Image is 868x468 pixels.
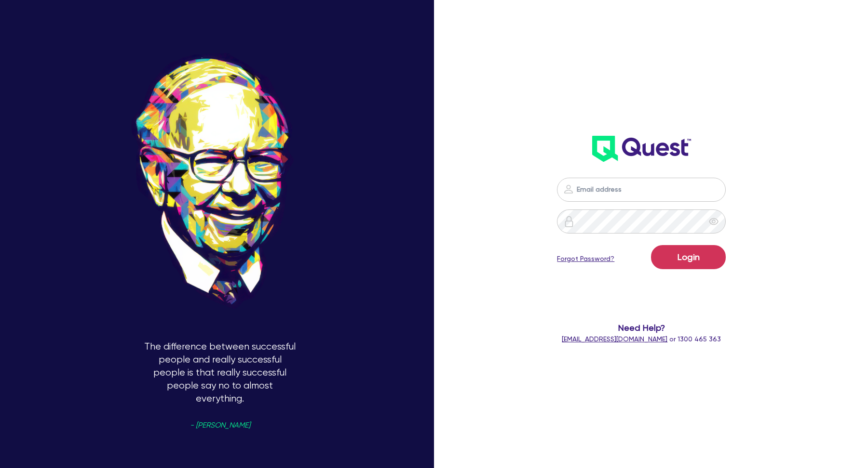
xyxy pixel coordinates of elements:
[709,217,719,226] span: eye
[563,183,574,195] img: icon-password
[651,245,726,269] button: Login
[592,136,691,162] img: wH2k97JdezQIQAAAABJRU5ErkJggg==
[562,335,667,343] a: [EMAIL_ADDRESS][DOMAIN_NAME]
[563,216,575,227] img: icon-password
[190,422,250,429] span: - [PERSON_NAME]
[526,321,757,334] span: Need Help?
[562,335,721,343] span: or 1300 465 363
[557,254,614,264] a: Forgot Password?
[557,178,726,202] input: Email address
